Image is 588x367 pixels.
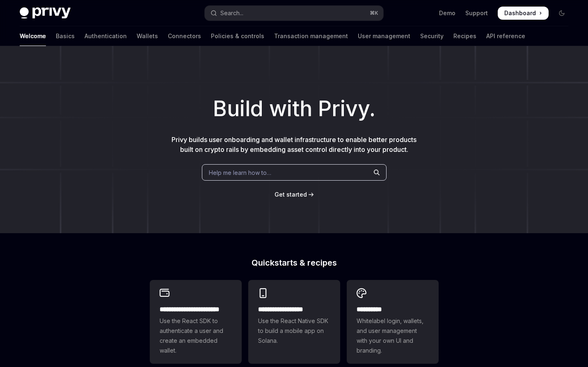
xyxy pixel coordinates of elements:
[172,135,416,154] span: Privy builds user onboarding and wallet infrastructure to enable better products built on crypto ...
[274,26,348,46] a: Transaction management
[137,26,158,46] a: Wallets
[486,26,525,46] a: API reference
[504,9,536,17] span: Dashboard
[56,26,75,46] a: Basics
[357,316,429,356] span: Whitelabel login, wallets, and user management with your own UI and branding.
[20,7,71,19] img: dark logo
[160,316,232,356] span: Use the React SDK to authenticate a user and create an embedded wallet.
[498,7,549,20] a: Dashboard
[220,8,243,18] div: Search...
[347,280,439,364] a: **** *****Whitelabel login, wallets, and user management with your own UI and branding.
[13,93,575,125] h1: Build with Privy.
[439,9,455,17] a: Demo
[420,26,444,46] a: Security
[20,26,46,46] a: Welcome
[85,26,127,46] a: Authentication
[555,7,568,20] button: Toggle dark mode
[248,280,340,364] a: **** **** **** ***Use the React Native SDK to build a mobile app on Solana.
[205,6,383,21] button: Open search
[275,191,307,198] span: Get started
[358,26,410,46] a: User management
[465,9,488,17] a: Support
[211,26,264,46] a: Policies & controls
[150,259,439,267] h2: Quickstarts & recipes
[209,168,271,177] span: Help me learn how to…
[275,190,307,199] a: Get started
[370,10,378,16] span: ⌘ K
[258,316,330,346] span: Use the React Native SDK to build a mobile app on Solana.
[453,26,476,46] a: Recipes
[168,26,201,46] a: Connectors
